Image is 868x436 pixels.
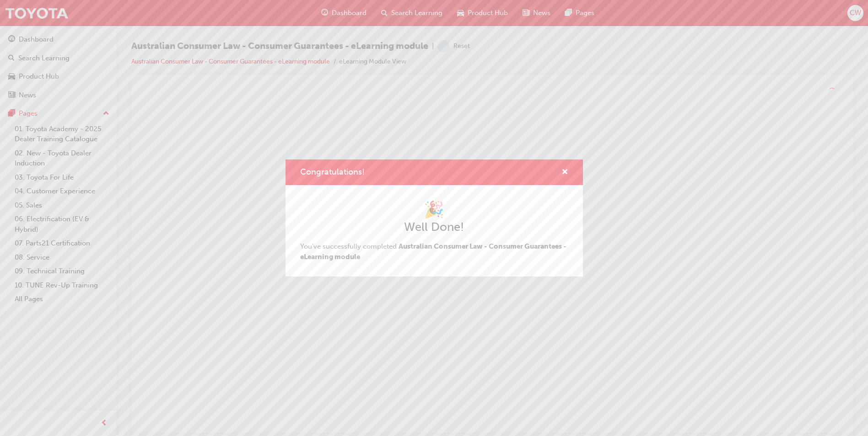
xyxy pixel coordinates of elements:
div: Congratulations! [286,160,583,277]
span: You've successfully completed [300,242,566,261]
span: Australian Consumer Law - Consumer Guarantees - eLearning module [300,242,566,261]
h2: Well Done! [300,220,568,234]
span: cross-icon [561,169,568,177]
button: cross-icon [561,167,568,178]
span: Congratulations! [300,167,365,177]
h1: 🎉 [300,200,568,220]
